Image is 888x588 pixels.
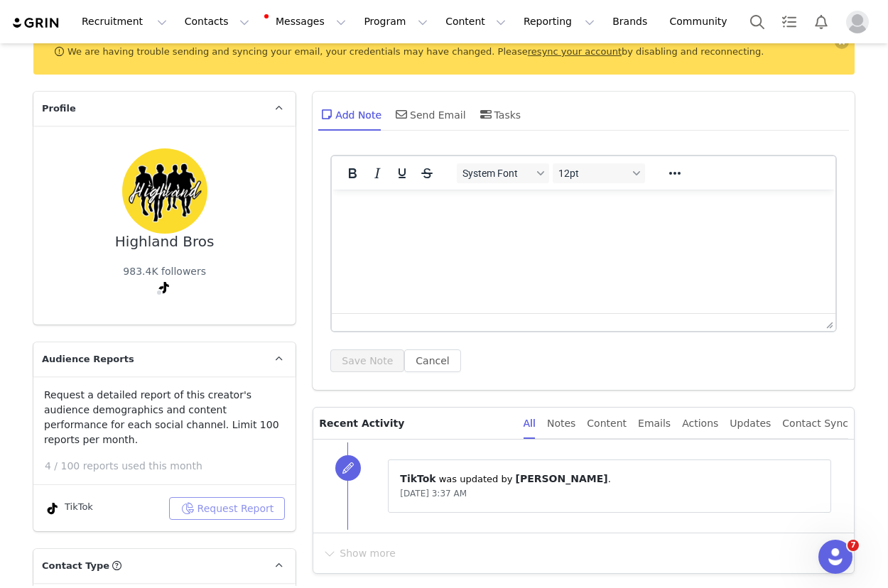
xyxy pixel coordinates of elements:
[45,459,296,474] p: 4 / 100 reports used this month
[404,349,460,372] button: Cancel
[393,97,466,131] div: Send Email
[663,163,687,183] button: Reveal or hide additional toolbar items
[318,97,381,131] div: Add Note
[123,264,206,279] div: 983.4K followers
[122,148,207,234] img: aee5fed3-c717-49d6-adf7-27a8634f9c77.jpg
[33,29,855,75] div: We are having trouble sending and syncing your email, your credentials may have changed. Please b...
[462,168,532,179] span: System Font
[477,97,521,131] div: Tasks
[390,163,414,183] button: Underline
[604,6,660,38] a: Brands
[42,352,134,366] span: Audience Reports
[806,6,837,38] button: Notifications
[638,408,671,440] div: Emails
[682,408,718,440] div: Actions
[587,408,627,440] div: Content
[44,500,93,517] div: TikTok
[340,163,364,183] button: Bold
[73,6,175,38] button: Recruitment
[661,6,742,38] a: Community
[553,163,645,183] button: Font sizes
[782,408,848,440] div: Contact Sync
[547,408,575,440] div: Notes
[176,6,258,38] button: Contacts
[11,16,61,30] img: grin logo
[558,168,628,179] span: 12pt
[846,11,869,33] img: placeholder-profile.jpg
[259,6,354,38] button: Messages
[322,542,396,565] button: Show more
[400,472,819,486] p: ⁨ ⁩ was updated by ⁨ ⁩.
[415,163,439,183] button: Strikethrough
[319,408,511,439] p: Recent Activity
[400,473,435,484] span: TikTok
[821,314,835,331] div: Press the Up and Down arrow keys to resize the editor.
[730,408,771,440] div: Updates
[365,163,389,183] button: Italic
[848,540,859,551] span: 7
[437,6,514,38] button: Content
[42,102,76,116] span: Profile
[115,234,215,250] div: Highland Bros
[742,6,773,38] button: Search
[457,163,549,183] button: Fonts
[818,540,852,574] iframe: Intercom live chat
[774,6,805,38] a: Tasks
[169,497,286,520] button: Request Report
[44,388,285,447] p: Request a detailed report of this creator's audience demographics and content performance for eac...
[838,11,883,33] button: Profile
[330,349,404,372] button: Save Note
[355,6,436,38] button: Program
[516,473,608,484] span: [PERSON_NAME]
[515,6,603,38] button: Reporting
[332,190,835,313] iframe: Rich Text Area
[42,559,109,573] span: Contact Type
[400,489,467,499] span: [DATE] 3:37 AM
[528,46,622,57] a: resync your account
[524,408,536,440] div: All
